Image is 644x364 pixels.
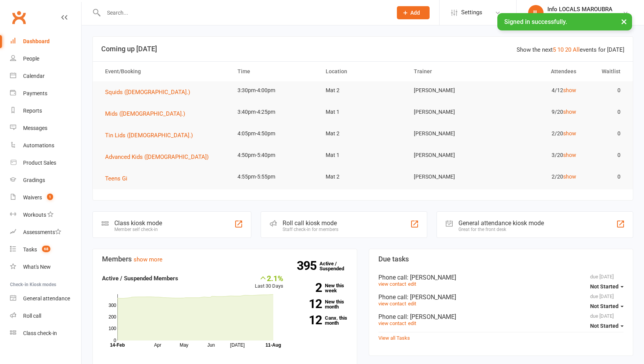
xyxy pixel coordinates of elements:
[23,160,56,166] div: Product Sales
[231,62,319,81] th: Time
[101,45,624,53] h3: Coming up [DATE]
[9,8,28,27] a: Clubworx
[573,46,580,53] a: All
[397,6,430,19] button: Add
[105,152,214,162] button: Advanced Kids ([DEMOGRAPHIC_DATA])
[10,154,81,172] a: Product Sales
[231,103,319,121] td: 3:40pm-4:25pm
[10,189,81,206] a: Waivers 1
[105,110,185,117] span: Mids ([DEMOGRAPHIC_DATA].)
[583,125,627,143] td: 0
[407,103,495,121] td: [PERSON_NAME]
[98,62,231,81] th: Event/Booking
[134,256,162,263] a: show more
[10,224,81,241] a: Assessments
[407,146,495,164] td: [PERSON_NAME]
[295,298,322,310] strong: 12
[23,142,54,148] div: Automations
[10,33,81,50] a: Dashboard
[297,260,319,271] strong: 395
[47,194,53,200] span: 1
[583,62,627,81] th: Waitlist
[10,241,81,258] a: Tasks 68
[563,87,576,93] a: show
[504,18,567,25] span: Signed in successfully.
[408,320,416,326] a: edit
[563,174,576,180] a: show
[295,283,348,293] a: 2New this week
[319,255,353,277] a: 395Active / Suspended
[23,264,51,270] div: What's New
[378,301,406,307] a: view contact
[407,293,456,301] span: : [PERSON_NAME]
[23,56,39,62] div: People
[553,46,556,53] a: 5
[410,10,420,16] span: Add
[295,282,322,293] strong: 2
[10,85,81,102] a: Payments
[517,45,624,54] div: Show the next events for [DATE]
[255,274,283,290] div: Last 30 Days
[23,177,45,183] div: Gradings
[408,301,416,307] a: edit
[23,295,70,302] div: General attendance
[590,283,619,290] span: Not Started
[10,120,81,137] a: Messages
[407,62,495,81] th: Trainer
[495,146,583,164] td: 3/20
[407,274,456,281] span: : [PERSON_NAME]
[590,299,624,313] button: Not Started
[590,319,624,333] button: Not Started
[378,255,624,263] h3: Due tasks
[295,315,348,325] a: 12Canx. this month
[283,219,338,227] div: Roll call kiosk mode
[105,174,133,183] button: Teens Gi
[378,293,624,301] div: Phone call
[105,109,191,118] button: Mids ([DEMOGRAPHIC_DATA].)
[565,46,571,53] a: 20
[23,229,61,235] div: Assessments
[283,227,338,232] div: Staff check-in for members
[231,81,319,99] td: 3:30pm-4:00pm
[255,274,283,282] div: 2.1%
[319,81,407,99] td: Mat 2
[547,13,622,20] div: LOCALS JIU JITSU MAROUBRA
[10,50,81,67] a: People
[231,168,319,186] td: 4:55pm-5:55pm
[563,109,576,115] a: show
[319,103,407,121] td: Mat 1
[23,125,47,131] div: Messages
[10,137,81,154] a: Automations
[23,246,37,253] div: Tasks
[407,81,495,99] td: [PERSON_NAME]
[319,125,407,143] td: Mat 2
[495,81,583,99] td: 4/12
[10,307,81,325] a: Roll call
[461,4,482,21] span: Settings
[495,103,583,121] td: 9/20
[231,146,319,164] td: 4:50pm-5:40pm
[10,67,81,85] a: Calendar
[295,299,348,309] a: 12New this month
[407,313,456,320] span: : [PERSON_NAME]
[295,314,322,326] strong: 12
[10,206,81,224] a: Workouts
[563,152,576,158] a: show
[408,281,416,287] a: edit
[458,227,544,232] div: Great for the front desk
[319,62,407,81] th: Location
[105,89,190,96] span: Squids ([DEMOGRAPHIC_DATA].)
[528,5,544,20] div: IL
[10,172,81,189] a: Gradings
[42,246,50,252] span: 68
[10,258,81,276] a: What's New
[583,146,627,164] td: 0
[105,88,196,97] button: Squids ([DEMOGRAPHIC_DATA].)
[547,6,622,13] div: Info LOCALS MAROUBRA
[114,219,162,227] div: Class kiosk mode
[23,212,46,218] div: Workouts
[583,103,627,121] td: 0
[105,153,209,160] span: Advanced Kids ([DEMOGRAPHIC_DATA])
[23,73,45,79] div: Calendar
[319,168,407,186] td: Mat 2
